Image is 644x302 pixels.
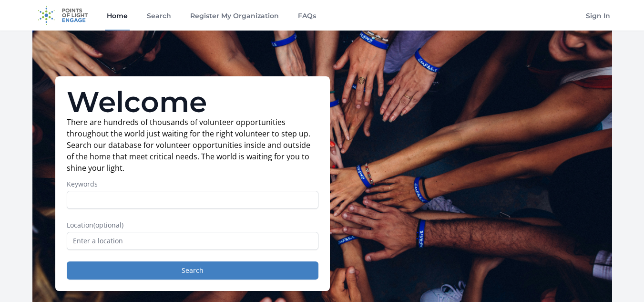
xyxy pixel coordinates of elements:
h1: Welcome [67,88,318,116]
label: Location [67,220,318,230]
button: Search [67,261,318,280]
input: Enter a location [67,232,318,250]
p: There are hundreds of thousands of volunteer opportunities throughout the world just waiting for ... [67,116,318,174]
span: (optional) [93,220,123,229]
label: Keywords [67,179,318,189]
